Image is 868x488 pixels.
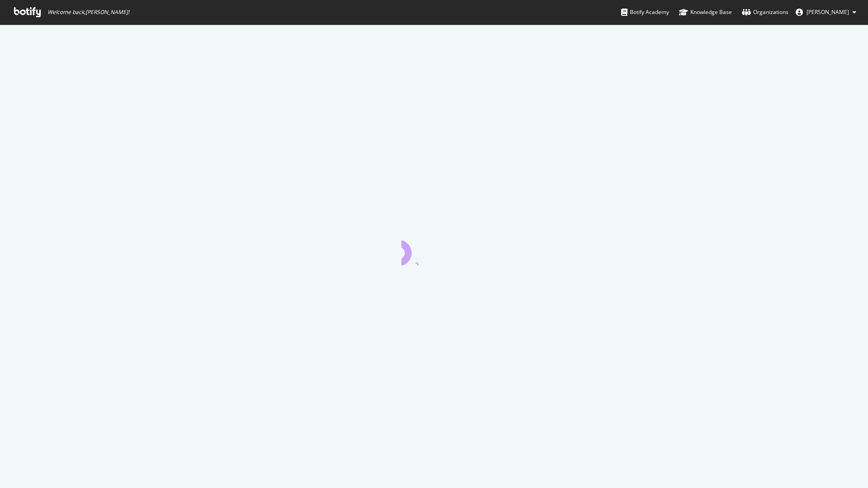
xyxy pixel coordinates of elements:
[742,8,788,17] div: Organizations
[788,5,863,19] button: [PERSON_NAME]
[401,233,467,265] div: animation
[47,9,129,16] span: Welcome back, [PERSON_NAME] !
[807,8,849,16] span: joanna duchesne
[621,8,669,17] div: Botify Academy
[679,8,732,17] div: Knowledge Base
